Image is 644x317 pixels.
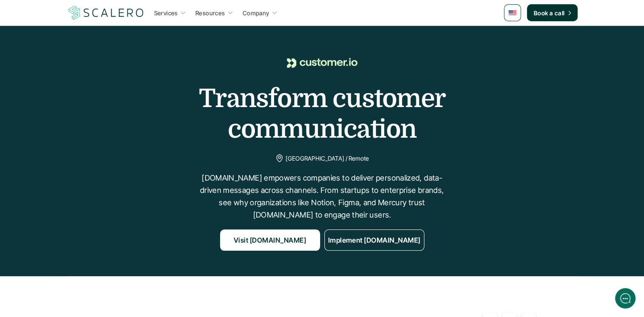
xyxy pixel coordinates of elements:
[286,153,369,164] p: [GEOGRAPHIC_DATA] / Remote
[67,5,145,21] img: Scalero company logo
[243,8,269,17] p: Company
[109,83,535,144] h1: Transform customer communication
[534,8,565,17] p: Book a call
[220,229,320,251] a: Visit [DOMAIN_NAME]
[195,8,225,17] p: Resources
[13,113,157,130] button: New conversation
[67,5,145,20] a: Scalero company logo
[324,229,424,251] a: Implement [DOMAIN_NAME]
[328,235,420,246] p: Implement [DOMAIN_NAME]
[55,118,102,125] span: New conversation
[234,235,306,246] p: Visit [DOMAIN_NAME]
[13,57,157,97] h2: Let us know if we can help with lifecycle marketing.
[527,4,578,21] a: Book a call
[13,41,157,55] h1: Hi! Welcome to [GEOGRAPHIC_DATA].
[615,288,635,309] iframe: gist-messenger-bubble-iframe
[195,172,450,221] p: [DOMAIN_NAME] empowers companies to deliver personalized, data-driven messages across channels. F...
[154,8,178,17] p: Services
[71,262,108,268] span: We run on Gist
